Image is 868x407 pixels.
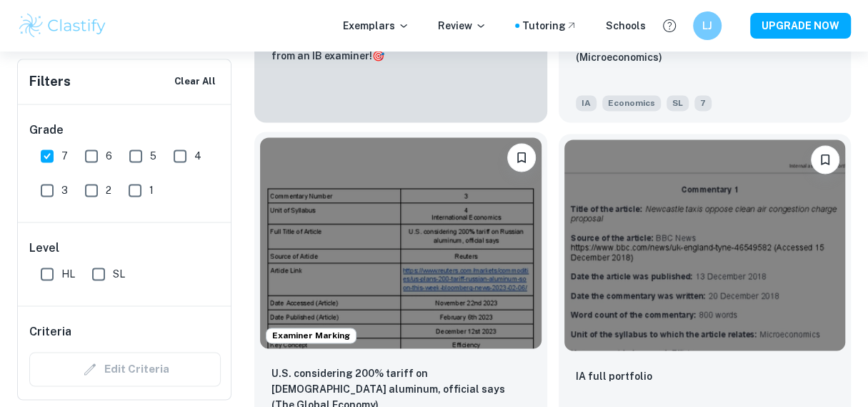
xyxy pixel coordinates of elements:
h6: Criteria [29,323,71,340]
p: Review [438,18,487,34]
img: Economics IA example thumbnail: IA full portfolio [564,139,846,350]
button: UPGRADE NOW [750,13,851,39]
img: Economics IA example thumbnail: U.S. considering 200% tariff on Russian [260,137,542,348]
a: Tutoring [522,18,577,34]
button: Bookmark [811,145,839,174]
span: 4 [194,148,201,164]
img: Clastify logo [17,11,108,40]
span: 6 [106,148,112,164]
span: 2 [106,182,111,198]
div: Criteria filters are unavailable when searching by topic [29,352,221,386]
a: Schools [606,18,646,34]
h6: Level [29,240,221,257]
button: LJ [693,11,722,40]
h6: Grade [29,122,221,139]
p: IA full portfolio [576,368,652,384]
span: 7 [61,148,68,164]
button: Bookmark [507,143,536,172]
span: 7 [694,95,712,111]
button: Help and Feedback [657,14,682,38]
span: 🎯 [372,50,384,62]
span: Economics [602,95,661,111]
span: 1 [149,182,154,198]
span: HL [61,266,75,282]
span: Examiner Marking [266,329,356,342]
span: SL [113,266,125,282]
p: Exemplars [343,18,409,34]
h6: Filters [29,72,71,92]
button: Clear All [171,71,219,92]
span: 5 [150,148,156,164]
span: IA [576,95,597,111]
span: SL [667,95,689,111]
h6: LJ [699,18,716,34]
span: 3 [61,182,68,198]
